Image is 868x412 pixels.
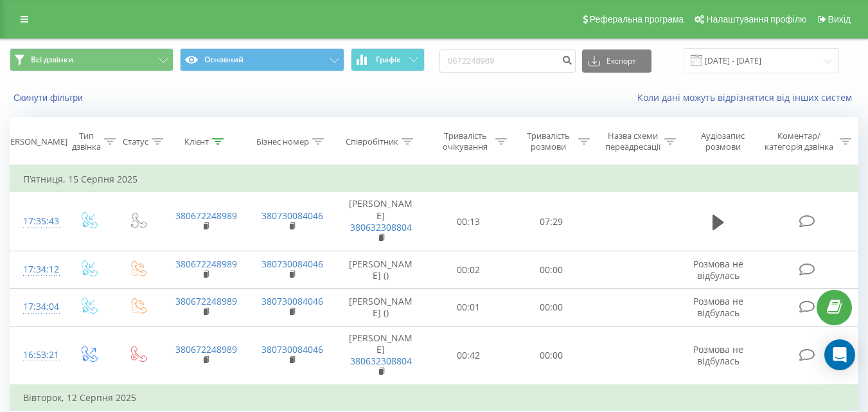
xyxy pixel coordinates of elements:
div: Аудіозапис розмови [691,130,756,152]
div: Клієнт [184,136,209,147]
a: 380672248989 [175,295,237,307]
a: 380730084046 [261,210,323,222]
div: Тривалість розмови [522,130,575,152]
td: [PERSON_NAME] [335,192,427,251]
div: 16:53:21 [23,343,50,368]
div: Співробітник [346,136,398,147]
span: Реферальна програма [590,14,684,24]
div: 17:34:04 [23,294,50,319]
a: 380730084046 [261,343,323,355]
button: Всі дзвінки [10,48,173,71]
div: Коментар/категорія дзвінка [761,130,837,152]
td: 00:01 [427,289,510,326]
td: 00:02 [427,251,510,289]
span: Розмова не відбулась [693,295,743,319]
div: Бізнес номер [256,136,309,147]
a: 380730084046 [261,295,323,307]
span: Розмова не відбулась [693,258,743,282]
button: Скинути фільтри [10,92,89,103]
div: Open Intercom Messenger [824,339,855,370]
td: 00:00 [510,289,593,326]
a: 380672248989 [175,258,237,270]
div: Статус [123,136,148,147]
td: Вівторок, 12 Серпня 2025 [10,385,858,411]
span: Розмова не відбулась [693,343,743,367]
div: 17:35:43 [23,209,50,234]
span: Графік [376,55,401,64]
a: 380672248989 [175,210,237,222]
span: Всі дзвінки [31,55,73,65]
a: 380730084046 [261,258,323,270]
div: [PERSON_NAME] [3,136,67,147]
a: 380632308804 [350,221,412,233]
a: Коли дані можуть відрізнятися вiд інших систем [637,91,858,103]
button: Графік [351,48,425,71]
td: [PERSON_NAME] [335,326,427,385]
td: П’ятниця, 15 Серпня 2025 [10,166,858,192]
td: 07:29 [510,192,593,251]
td: 00:42 [427,326,510,385]
button: Експорт [582,49,651,73]
span: Налаштування профілю [706,14,806,24]
td: [PERSON_NAME] () [335,251,427,289]
span: Вихід [828,14,851,24]
div: Тривалість очікування [439,130,492,152]
button: Основний [180,48,344,71]
td: 00:00 [510,326,593,385]
div: 17:34:12 [23,257,50,282]
td: 00:13 [427,192,510,251]
input: Пошук за номером [439,49,576,73]
div: Назва схеми переадресації [605,130,661,152]
a: 380672248989 [175,343,237,355]
a: 380632308804 [350,355,412,367]
div: Тип дзвінка [72,130,101,152]
td: [PERSON_NAME] () [335,289,427,326]
td: 00:00 [510,251,593,289]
